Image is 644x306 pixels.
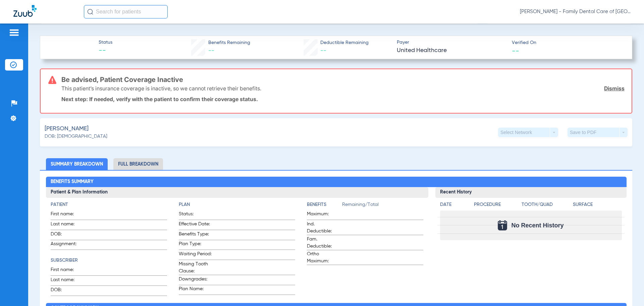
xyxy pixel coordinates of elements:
[179,251,212,260] span: Waiting Period:
[179,231,212,240] span: Benefits Type:
[51,221,84,230] span: Last name:
[307,236,340,250] span: Fam. Deductible:
[61,85,261,92] p: This patient’s insurance coverage is inactive, so we cannot retrieve their benefits.
[51,287,84,296] span: DOB:
[51,231,84,240] span: DOB:
[307,251,340,265] span: Ortho Maximum:
[435,187,627,198] h3: Recent History
[179,276,212,285] span: Downgrades:
[307,201,342,208] h4: Benefits
[474,201,520,208] h4: Procedure
[48,76,56,84] img: error-icon
[179,286,212,295] span: Plan Name:
[61,96,625,102] p: Next step: If needed, verify with the patient to confirm their coverage status.
[208,39,250,46] span: Benefits Remaining
[307,221,340,235] span: Ind. Deductible:
[208,48,214,54] span: --
[320,48,326,54] span: --
[61,76,625,83] h3: Be advised, Patient Coverage Inactive
[13,5,37,17] img: Zuub Logo
[45,133,107,140] span: DOB: [DEMOGRAPHIC_DATA]
[99,46,112,56] span: --
[320,39,369,46] span: Deductible Remaining
[179,211,212,220] span: Status:
[397,39,506,46] span: Payer
[51,266,84,275] span: First name:
[51,201,167,208] h4: Patient
[46,187,428,198] h3: Patient & Plan Information
[113,158,163,170] li: Full Breakdown
[307,201,342,211] app-breakdown-title: Benefits
[573,201,622,211] app-breakdown-title: Surface
[45,125,89,133] span: [PERSON_NAME]
[99,39,112,46] span: Status
[498,220,507,230] img: Calendar
[179,261,212,275] span: Missing Tooth Clause:
[440,201,468,208] h4: Date
[9,29,19,37] img: hamburger-icon
[342,201,423,211] span: Remaining/Total
[520,8,631,15] span: [PERSON_NAME] - Family Dental Care of [GEOGRAPHIC_DATA]
[512,39,621,46] span: Verified On
[179,201,295,208] h4: Plan
[604,85,625,92] a: Dismiss
[87,9,93,15] img: Search Icon
[51,257,167,264] h4: Subscriber
[179,221,212,230] span: Effective Date:
[46,158,108,170] li: Summary Breakdown
[51,241,84,250] span: Assignment:
[474,201,520,211] app-breakdown-title: Procedure
[440,201,468,211] app-breakdown-title: Date
[397,46,506,55] span: United Healthcare
[51,276,84,286] span: Last name:
[522,201,571,208] h4: Tooth/Quad
[307,211,340,220] span: Maximum:
[46,177,627,187] h2: Benefits Summary
[179,241,212,250] span: Plan Type:
[51,211,84,220] span: First name:
[512,47,519,54] span: --
[511,222,563,229] span: No Recent History
[84,5,168,18] input: Search for patients
[522,201,571,211] app-breakdown-title: Tooth/Quad
[573,201,622,208] h4: Surface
